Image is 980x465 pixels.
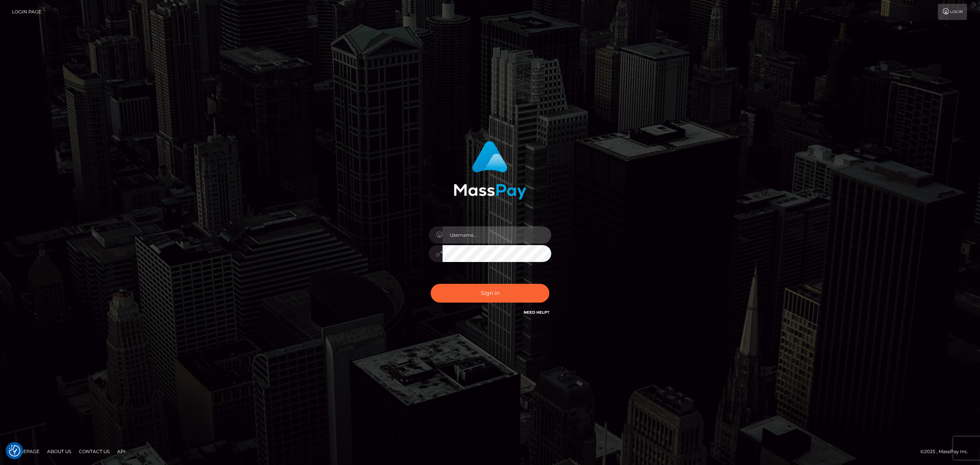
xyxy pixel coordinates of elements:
[443,226,551,244] input: Username...
[9,445,20,457] button: Consent Preferences
[9,445,20,457] img: Revisit consent button
[12,4,41,20] a: Login Page
[524,310,549,315] a: Need Help?
[8,445,42,457] a: Homepage
[920,447,974,456] div: © 2025 , MassPay Inc.
[454,141,526,200] img: MassPay Login
[44,445,74,457] a: About Us
[114,445,129,457] a: API
[76,445,113,457] a: Contact Us
[431,284,549,303] button: Sign in
[938,4,967,20] a: Login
